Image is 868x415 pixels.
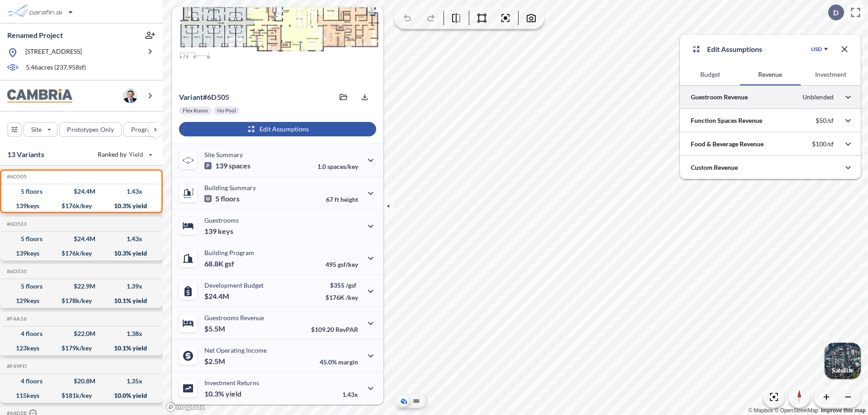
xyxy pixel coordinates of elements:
p: Guestrooms [204,216,239,224]
p: $5.5M [204,324,226,333]
p: Function Spaces Revenue [691,116,762,125]
p: $100/sf [812,140,834,148]
p: Satellite [832,367,854,374]
p: Flex Room [183,107,208,114]
span: /gsf [346,281,356,289]
button: Budget [680,64,740,85]
button: Prototypes Only [59,122,122,137]
button: Revenue [740,64,800,85]
div: USD [811,46,822,53]
p: 495 [325,261,358,268]
img: BrandImage [7,89,72,103]
h5: Click to copy the code [5,173,27,180]
p: [STREET_ADDRESS] [25,47,82,58]
button: Aerial View [398,396,409,406]
span: margin [338,358,358,366]
p: Edit Assumptions [707,44,762,55]
span: ft [335,196,339,203]
p: Net Operating Income [204,346,267,354]
p: $109.20 [311,326,358,333]
p: 139 [204,227,233,236]
img: Switcher Image [825,343,861,379]
span: RevPAR [335,326,358,333]
span: spaces/key [327,163,358,170]
p: 68.8K [204,259,234,268]
p: Site [31,125,42,134]
button: Switcher ImageSatellite [825,343,861,379]
button: Program [123,122,172,137]
p: 1.43x [342,391,358,398]
h5: Click to copy the code [5,221,27,227]
a: OpenStreetMap [774,407,818,414]
p: 5.46 acres ( 237,958 sf) [26,63,86,73]
span: gsf [225,259,234,268]
button: Ranked by Yield [90,147,158,162]
p: $24.4M [204,292,231,301]
span: spaces [229,161,250,170]
p: Site Summary [204,151,243,159]
a: Mapbox [748,407,773,414]
p: $176K [325,294,358,301]
button: Site [24,122,57,137]
p: # 6d505 [179,93,229,102]
p: 1.0 [317,163,358,170]
h5: Click to copy the code [5,363,27,369]
button: Investment [801,64,861,85]
img: user logo [123,89,137,103]
p: No Pool [217,107,236,114]
p: $2.5M [204,357,226,366]
span: keys [218,227,233,236]
p: 139 [204,161,250,170]
span: yield [226,389,241,398]
p: Program [131,125,156,134]
p: Prototypes Only [67,125,114,134]
p: $355 [325,281,358,289]
p: Custom Revenue [691,163,738,172]
p: Investment Returns [204,379,259,387]
p: Guestrooms Revenue [204,314,264,322]
p: Food & Beverage Revenue [691,140,764,149]
span: floors [221,194,240,203]
h5: Click to copy the code [5,316,27,322]
p: 5 [204,194,240,203]
p: Building Program [204,249,254,256]
p: Renamed Project [7,30,63,40]
p: Development Budget [204,281,264,289]
p: $50/sf [816,117,834,125]
span: gsf/key [338,261,358,268]
p: Building Summary [204,184,256,191]
p: 67 [326,196,358,203]
p: 13 Variants [7,149,44,160]
span: Variant [179,93,203,101]
span: Yield [129,150,144,159]
h5: Click to copy the code [5,268,27,275]
button: Site Plan [411,396,422,406]
button: Edit Assumptions [179,122,376,136]
a: Improve this map [821,407,866,414]
p: 10.3% [204,389,241,398]
a: Mapbox homepage [165,402,205,412]
p: 45.0% [320,358,358,366]
span: height [340,196,358,203]
p: D [833,9,839,17]
span: /key [346,294,358,301]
